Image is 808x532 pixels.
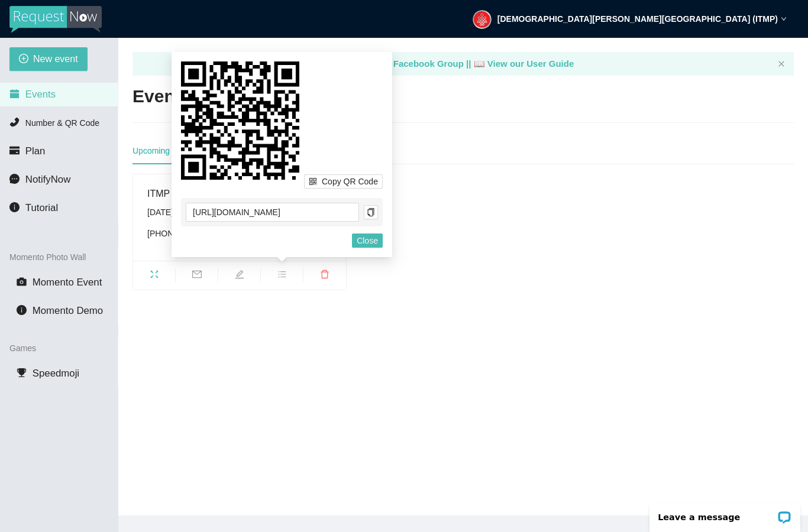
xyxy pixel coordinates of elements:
[147,206,332,219] div: [DATE]
[357,234,378,247] span: Close
[781,16,787,22] span: down
[9,174,20,184] span: message
[132,85,190,109] h2: Events
[25,145,46,157] span: Plan
[352,233,383,248] button: Close
[25,202,58,213] span: Tutorial
[261,270,303,283] span: bars
[9,117,20,127] span: phone
[33,368,79,379] span: Speedmoji
[33,305,103,316] span: Momento Demo
[474,59,485,69] span: laptop
[778,60,785,67] span: close
[33,51,78,66] span: New event
[218,270,260,283] span: edit
[33,277,102,288] span: Momento Event
[497,14,778,24] strong: [DEMOGRAPHIC_DATA][PERSON_NAME][GEOGRAPHIC_DATA] (ITMP)
[642,495,808,532] iframe: LiveChat chat widget
[473,10,492,29] img: ACg8ocI7wnu8eZKq3Rw7qrTK8k__tfAsfKOWQ91RFG614jtlIrO-j27m=s96-c
[309,177,317,187] span: qrcode
[17,368,27,378] span: trophy
[17,277,27,287] span: camera
[364,205,378,219] button: copy
[9,47,88,71] button: plus-circleNew event
[364,208,377,216] span: copy
[341,59,474,69] a: laptop Join Our Facebook Group ||
[19,54,28,65] span: plus-circle
[17,305,27,315] span: info-circle
[303,270,346,283] span: delete
[322,175,378,188] span: Copy QR Code
[25,89,56,100] span: Events
[176,270,218,283] span: mail
[133,270,175,283] span: fullscreen
[778,60,785,68] button: close
[304,174,383,189] button: qrcodeCopy QR Code
[25,118,99,128] span: Number & QR Code
[132,144,170,157] div: Upcoming
[9,145,20,155] span: credit-card
[25,174,70,185] span: NotifyNow
[474,59,574,69] a: laptop View our User Guide
[147,186,332,201] div: ITMP VIBZ - DJ Request Line
[9,6,102,33] img: RequestNow
[9,202,20,212] span: info-circle
[147,227,332,241] div: [PHONE_NUMBER]
[9,89,20,99] span: calendar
